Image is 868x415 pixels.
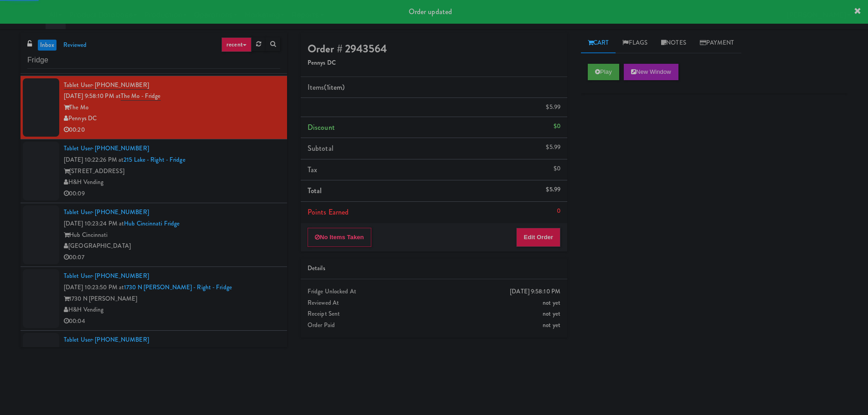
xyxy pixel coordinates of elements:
span: · [PHONE_NUMBER] [92,272,149,280]
li: Tablet User· [PHONE_NUMBER][DATE] 10:30:36 PM atWestlyn - Right - FridgeThe WestlynH&H Vending00:17 [21,331,287,395]
li: Tablet User· [PHONE_NUMBER][DATE] 9:58:10 PM atThe Mo - FridgeThe MoPennys DC00:20 [21,76,287,140]
a: Tablet User· [PHONE_NUMBER] [64,208,149,216]
button: New Window [624,64,678,80]
div: 00:20 [64,124,280,136]
span: · [PHONE_NUMBER] [92,144,149,153]
li: Tablet User· [PHONE_NUMBER][DATE] 10:23:24 PM atHub Cincinnati FridgeHub Cincinnati[GEOGRAPHIC_DA... [21,203,287,267]
div: Reviewed At [308,297,560,309]
div: Order Paid [308,320,560,331]
div: 00:07 [64,252,280,263]
span: Total [308,185,322,196]
div: $0 [554,121,560,132]
div: 0 [557,205,560,217]
span: [DATE] 10:30:36 PM at [64,347,124,355]
div: $0 [554,163,560,174]
span: [DATE] 10:23:50 PM at [64,283,124,292]
div: 1730 N [PERSON_NAME] [64,293,280,305]
a: inbox [38,40,56,51]
h4: Order # 2943564 [308,43,560,55]
div: $5.99 [546,102,560,113]
ng-pluralize: item [329,82,342,92]
div: Fridge Unlocked At [308,286,560,297]
a: Tablet User· [PHONE_NUMBER] [64,144,149,153]
span: · [PHONE_NUMBER] [92,335,149,344]
a: 215 Lake - Right - Fridge [123,155,185,164]
a: 1730 N [PERSON_NAME] - Right - Fridge [124,283,232,292]
div: Receipt Sent [308,308,560,320]
a: The Mo - Fridge [121,92,161,101]
span: Subtotal [308,143,334,154]
div: [STREET_ADDRESS] [64,166,280,177]
a: Tablet User· [PHONE_NUMBER] [64,81,149,90]
span: [DATE] 10:22:26 PM at [64,155,123,164]
button: Play [588,64,619,80]
div: H&H Vending [64,304,280,316]
span: Order updated [409,6,452,17]
button: Edit Order [516,228,560,247]
div: $5.99 [546,142,560,153]
li: Tablet User· [PHONE_NUMBER][DATE] 10:23:50 PM at1730 N [PERSON_NAME] - Right - Fridge1730 N [PERS... [21,267,287,331]
a: Flags [616,33,654,53]
div: Pennys DC [64,113,280,124]
div: Hub Cincinnati [64,230,280,241]
span: not yet [543,309,560,318]
a: recent [221,37,252,52]
h5: Pennys DC [308,60,560,67]
input: Search vision orders [27,52,280,69]
a: Tablet User· [PHONE_NUMBER] [64,335,149,344]
a: Westlyn - Right - Fridge [124,347,184,355]
button: No Items Taken [308,228,371,247]
div: 00:04 [64,316,280,327]
div: Details [308,263,560,274]
span: (1 ) [324,82,344,92]
a: Notes [654,33,693,53]
a: reviewed [61,40,89,51]
a: Hub Cincinnati Fridge [124,219,180,228]
span: not yet [543,298,560,307]
div: [GEOGRAPHIC_DATA] [64,241,280,252]
a: Tablet User· [PHONE_NUMBER] [64,272,149,280]
div: H&H Vending [64,177,280,188]
span: Items [308,82,344,92]
div: $5.99 [546,184,560,195]
div: The Mo [64,102,280,113]
span: · [PHONE_NUMBER] [92,81,149,89]
div: 00:09 [64,188,280,200]
span: Points Earned [308,207,349,217]
span: [DATE] 9:58:10 PM at [64,92,121,100]
a: Payment [693,33,741,53]
span: Discount [308,122,335,133]
li: Tablet User· [PHONE_NUMBER][DATE] 10:22:26 PM at215 Lake - Right - Fridge[STREET_ADDRESS]H&H Vend... [21,139,287,203]
span: Tax [308,164,317,175]
span: [DATE] 10:23:24 PM at [64,219,124,228]
div: [DATE] 9:58:10 PM [510,286,560,297]
span: · [PHONE_NUMBER] [92,208,149,216]
a: Cart [581,33,616,53]
span: not yet [543,321,560,329]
